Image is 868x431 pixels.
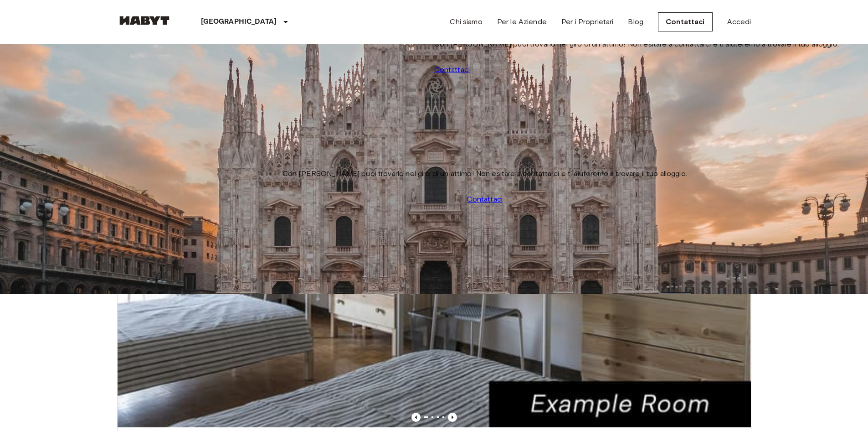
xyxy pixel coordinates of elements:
[282,168,687,179] span: Con [PERSON_NAME] puoi trovarlo nel giro di un attimo! Non esitare a contattarci e ti aiuteremo a...
[448,413,457,422] button: Previous image
[450,16,482,27] a: Chi siamo
[628,16,643,27] a: Blog
[658,12,713,31] a: Contattaci
[497,16,547,27] a: Per le Aziende
[117,16,172,25] img: Habyt
[411,413,421,422] button: Previous image
[201,16,277,27] p: [GEOGRAPHIC_DATA]
[467,194,503,205] a: Contattaci
[561,16,614,27] a: Per i Proprietari
[727,16,751,27] a: Accedi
